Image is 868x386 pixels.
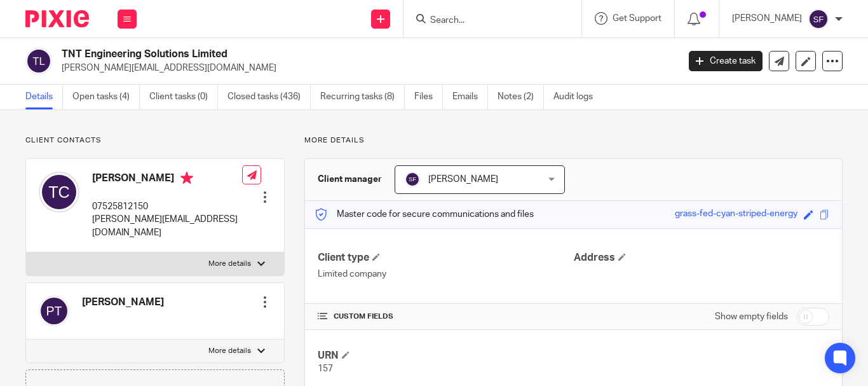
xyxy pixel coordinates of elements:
[25,10,89,27] img: Pixie
[498,85,544,109] a: Notes (2)
[715,310,788,323] label: Show empty fields
[92,172,242,188] h4: [PERSON_NAME]
[318,312,573,322] h4: CUSTOM FIELDS
[808,9,829,29] img: svg%3E
[25,135,285,146] p: Client contacts
[304,135,843,146] p: More details
[318,173,382,186] h3: Client manager
[208,346,251,356] p: More details
[574,251,829,265] h4: Address
[227,85,311,109] a: Closed tasks (436)
[318,251,573,265] h4: Client type
[92,213,242,239] p: [PERSON_NAME][EMAIL_ADDRESS][DOMAIN_NAME]
[39,296,69,326] img: svg%3E
[732,12,802,25] p: [PERSON_NAME]
[428,175,498,184] span: [PERSON_NAME]
[82,296,164,309] h4: [PERSON_NAME]
[429,15,543,27] input: Search
[689,51,763,71] a: Create task
[72,85,140,109] a: Open tasks (4)
[149,85,218,109] a: Client tasks (0)
[318,364,333,373] span: 157
[405,172,420,187] img: svg%3E
[318,349,573,362] h4: URN
[553,85,602,109] a: Audit logs
[318,268,573,280] p: Limited company
[39,172,79,212] img: svg%3E
[208,259,251,269] p: More details
[315,208,534,221] p: Master code for secure communications and files
[92,200,242,213] p: 07525812150
[414,85,443,109] a: Files
[62,62,670,74] p: [PERSON_NAME][EMAIL_ADDRESS][DOMAIN_NAME]
[62,48,548,61] h2: TNT Engineering Solutions Limited
[675,207,797,222] div: grass-fed-cyan-striped-energy
[180,172,193,184] i: Primary
[452,85,488,109] a: Emails
[25,48,52,74] img: svg%3E
[320,85,405,109] a: Recurring tasks (8)
[25,85,63,109] a: Details
[613,14,661,23] span: Get Support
